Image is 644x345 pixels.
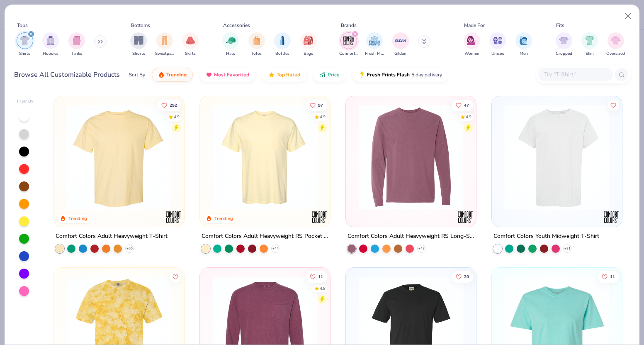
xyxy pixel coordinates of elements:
[339,32,358,57] button: filter button
[248,32,265,57] div: filter for Totes
[158,71,165,78] img: trending.gif
[43,51,58,57] span: Hoodies
[452,99,473,111] button: Like
[274,32,291,57] div: filter for Bottles
[182,32,199,57] div: filter for Skirts
[42,32,59,57] button: filter button
[155,32,174,57] div: filter for Sweatpants
[608,99,619,111] button: Like
[278,36,287,45] img: Bottles Image
[464,22,485,29] div: Made For
[268,71,275,78] img: TopRated.gif
[304,36,313,45] img: Bags Image
[394,34,407,47] img: Gildan Image
[491,51,504,57] span: Unisex
[586,51,594,57] span: Slim
[411,70,442,80] span: 5 day delivery
[42,32,59,57] div: filter for Hoodies
[277,71,300,78] span: Top Rated
[248,32,265,57] button: filter button
[275,51,289,57] span: Bottles
[489,32,506,57] div: filter for Unisex
[581,32,598,57] button: filter button
[208,105,322,210] img: 284e3bdb-833f-4f21-a3b0-720291adcbd9
[226,36,236,45] img: Hats Image
[320,285,326,291] div: 4.8
[152,68,193,82] button: Trending
[68,32,85,57] div: filter for Tanks
[598,271,619,282] button: Like
[343,34,355,47] img: Comfort Colors Image
[222,32,239,57] div: filter for Hats
[306,99,327,111] button: Like
[611,36,620,45] img: Oversized Image
[311,209,328,225] img: Comfort Colors logo
[320,114,326,120] div: 4.9
[56,231,168,242] div: Comfort Colors Adult Heavyweight T-Shirt
[585,36,594,45] img: Slim Image
[304,51,313,57] span: Bags
[348,231,474,242] div: Comfort Colors Adult Heavyweight RS Long-Sleeve T-Shirt
[174,114,180,120] div: 4.9
[519,36,528,45] img: Men Image
[68,32,85,57] button: filter button
[226,51,235,57] span: Hats
[46,36,55,45] img: Hoodies Image
[556,32,572,57] button: filter button
[354,105,468,210] img: 8efac5f7-8da2-47f5-bf92-f12be686d45d
[318,274,323,279] span: 11
[606,32,625,57] div: filter for Oversized
[339,32,358,57] div: filter for Comfort Colors
[606,51,625,57] span: Oversized
[157,99,181,111] button: Like
[62,105,176,210] img: 029b8af0-80e6-406f-9fdc-fdf898547912
[365,32,384,57] button: filter button
[202,231,328,242] div: Comfort Colors Adult Heavyweight RS Pocket T-Shirt
[223,22,250,29] div: Accessories
[306,271,327,282] button: Like
[130,32,147,57] div: filter for Shorts
[274,32,291,57] button: filter button
[182,32,199,57] button: filter button
[352,68,448,82] button: Fresh Prints Flash5 day delivery
[556,32,572,57] div: filter for Cropped
[165,209,182,225] img: Comfort Colors logo
[493,231,599,242] div: Comfort Colors Youth Midweight T-Shirt
[493,36,503,45] img: Unisex Image
[20,36,29,45] img: Shirts Image
[418,246,425,251] span: + 43
[581,32,598,57] div: filter for Slim
[134,36,143,45] img: Shorts Image
[520,51,528,57] span: Men
[365,32,384,57] div: filter for Fresh Prints
[564,246,571,251] span: + 31
[328,71,340,78] span: Price
[300,32,317,57] button: filter button
[457,209,474,225] img: Comfort Colors logo
[155,32,174,57] button: filter button
[214,71,249,78] span: Most Favorited
[556,22,564,29] div: Fits
[464,51,479,57] span: Women
[313,68,346,82] button: Price
[160,36,169,45] img: Sweatpants Image
[17,32,33,57] div: filter for Shirts
[129,71,145,78] div: Sort By
[464,32,480,57] button: filter button
[392,32,409,57] div: filter for Gildan
[155,51,174,57] span: Sweatpants
[339,51,358,57] span: Comfort Colors
[206,71,212,78] img: most_fav.gif
[515,32,532,57] div: filter for Men
[300,32,317,57] div: filter for Bags
[464,274,469,279] span: 20
[318,103,323,107] span: 97
[367,71,410,78] span: Fresh Prints Flash
[126,246,133,251] span: + 60
[130,32,147,57] button: filter button
[464,32,480,57] div: filter for Women
[489,32,506,57] button: filter button
[500,105,614,210] img: c8ccbca0-6ae1-4d8d-94ba-deb159e0abb2
[272,246,279,251] span: + 44
[170,271,181,282] button: Like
